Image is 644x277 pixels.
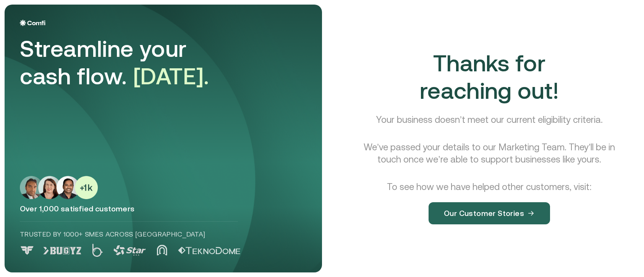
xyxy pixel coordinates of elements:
[361,141,618,166] p: We’ve passed your details to our Marketing Team. They’ll be in touch once we’re able to support b...
[20,246,34,255] img: Logo 0
[113,245,146,256] img: Logo 3
[133,63,209,89] span: [DATE].
[20,20,45,26] img: Logo
[92,244,103,257] img: Logo 2
[387,181,592,193] p: To see how we have helped other customers, visit:
[420,50,559,104] span: Thanks for reaching out!
[429,193,550,224] a: Our Customer Stories
[376,114,603,126] p: Your business doesn’t meet our current eligibility criteria.
[429,202,550,224] button: Our Customer Stories
[20,35,234,90] div: Streamline your cash flow.
[20,204,307,214] p: Over 1,000 satisfied customers
[157,245,167,256] img: Logo 4
[20,229,238,239] p: Trusted by 1000+ SMEs across [GEOGRAPHIC_DATA]
[178,247,240,254] img: Logo 5
[43,247,81,254] img: Logo 1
